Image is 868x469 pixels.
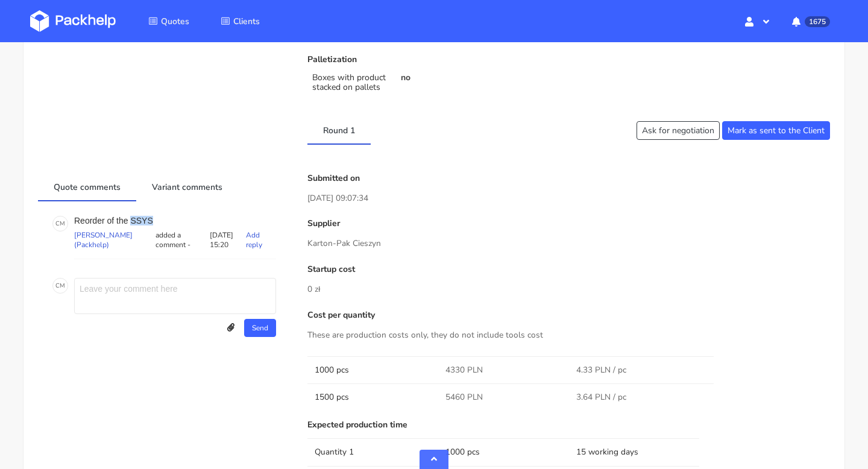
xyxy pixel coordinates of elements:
[307,237,830,250] p: Karton-Pak Cieszyn
[307,55,560,65] p: Palletization
[60,216,65,231] span: M
[576,391,626,403] span: 3.64 PLN / pc
[244,319,276,337] button: Send
[805,16,830,27] span: 1675
[307,116,371,143] a: Round 1
[55,278,60,294] span: C
[74,230,153,250] p: [PERSON_NAME] (Packhelp)
[307,420,830,430] p: Expected production time
[445,364,483,376] span: 4330 PLN
[38,174,136,200] a: Quote comments
[74,216,276,225] p: Reorder of the SSYS
[136,174,238,200] a: Variant comments
[637,121,720,140] button: Ask for negotiation
[782,10,838,32] button: 1675
[55,216,60,231] span: C
[233,16,260,27] span: Clients
[307,329,830,342] p: These are production costs only, they do not include tools cost
[30,10,116,32] img: Dashboard
[569,438,700,465] td: 15 working days
[401,73,561,83] p: no
[307,283,830,296] p: 0 zł
[307,310,830,320] p: Cost per quantity
[312,73,386,92] p: Boxes with product stacked on pallets
[307,265,830,274] p: Startup cost
[161,16,189,27] span: Quotes
[307,356,438,383] td: 1000 pcs
[722,121,830,140] button: Mark as sent to the Client
[307,174,830,183] p: Submitted on
[307,383,438,411] td: 1500 pcs
[307,219,830,228] p: Supplier
[438,438,569,465] td: 1000 pcs
[153,230,209,250] p: added a comment -
[210,230,247,250] p: [DATE] 15:20
[246,230,276,250] p: Add reply
[445,391,483,403] span: 5460 PLN
[134,10,204,32] a: Quotes
[576,364,626,376] span: 4.33 PLN / pc
[60,278,65,294] span: M
[307,192,830,205] p: [DATE] 09:07:34
[206,10,274,32] a: Clients
[307,438,438,465] td: Quantity 1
